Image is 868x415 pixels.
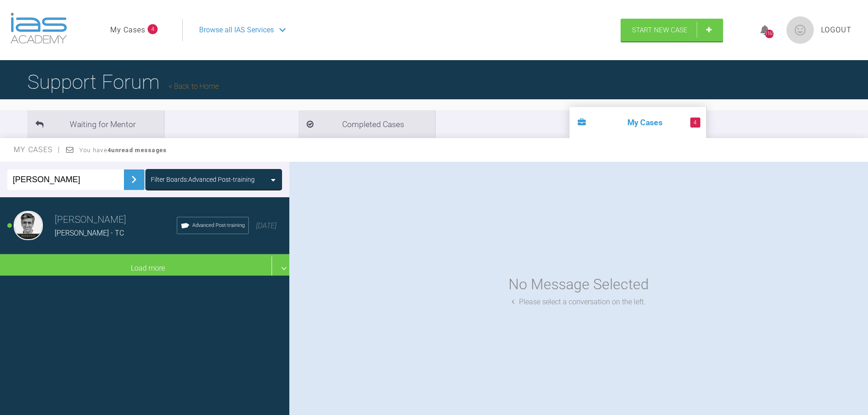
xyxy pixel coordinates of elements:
span: Browse all IAS Services [199,24,274,36]
span: 4 [690,118,700,128]
img: chevronRight.28bd32b0.svg [127,172,141,187]
div: No Message Selected [508,273,649,296]
img: Asif Chatoo [14,211,43,240]
a: My Cases [110,24,145,36]
span: You have [79,147,167,154]
span: 4 [148,24,158,34]
strong: 4 unread messages [108,147,167,154]
li: My Cases [570,107,706,138]
span: Start New Case [632,26,688,34]
span: [PERSON_NAME] - TC [55,229,124,237]
div: 1165 [765,30,774,38]
div: Please select a conversation on the left. [512,296,646,308]
li: Waiting for Mentor [27,110,164,138]
img: logo-light.3e3ef733.png [10,13,67,44]
div: Filter Boards: Advanced Post-training [151,174,255,184]
h1: Support Forum [27,66,219,98]
input: Enter Case ID or Title [7,169,124,190]
span: [DATE] [256,221,277,230]
a: Logout [821,24,852,36]
span: My Cases [14,145,61,154]
a: Back to Home [169,82,219,91]
a: Start New Case [621,19,723,41]
h3: [PERSON_NAME] [55,212,177,228]
li: Completed Cases [298,110,435,138]
span: Advanced Post-training [192,221,245,230]
img: profile.png [786,16,814,44]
